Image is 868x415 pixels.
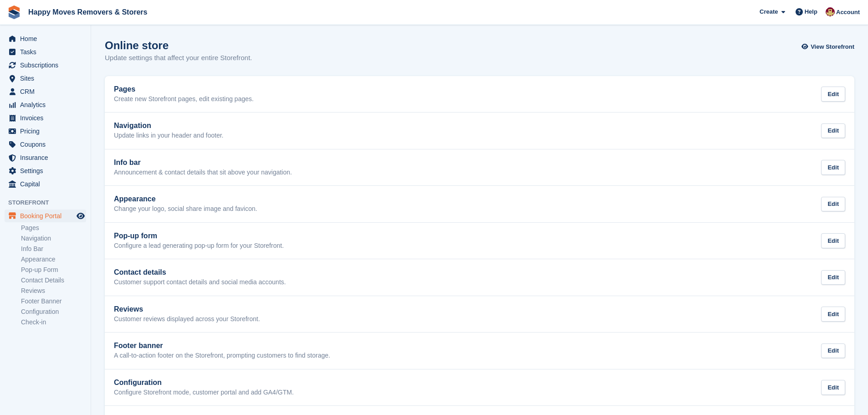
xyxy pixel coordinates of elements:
[20,85,75,98] span: CRM
[5,151,86,164] a: menu
[5,178,86,190] a: menu
[760,7,778,16] span: Create
[25,5,151,20] a: Happy Moves Removers & Storers
[105,39,252,51] h1: Online store
[114,389,294,397] p: Configure Storefront mode, customer portal and add GA4/GTM.
[20,46,75,58] span: Tasks
[20,112,75,124] span: Invoices
[75,210,86,221] a: Preview store
[20,32,75,45] span: Home
[821,160,845,175] div: Edit
[836,8,860,17] span: Account
[5,72,86,85] a: menu
[105,76,854,113] a: Pages Create new Storefront pages, edit existing pages. Edit
[105,259,854,296] a: Contact details Customer support contact details and social media accounts. Edit
[114,305,260,313] h2: Reviews
[7,5,21,19] img: stora-icon-8386f47178a22dfd0bd8f6a31ec36ba5ce8667c1dd55bd0f319d3a0aa187defe.svg
[5,125,86,138] a: menu
[114,132,224,140] p: Update links in your header and footer.
[114,342,330,350] h2: Footer banner
[105,113,854,149] a: Navigation Update links in your header and footer. Edit
[5,59,86,72] a: menu
[105,333,854,369] a: Footer banner A call-to-action footer on the Storefront, prompting customers to find storage. Edit
[821,270,845,285] div: Edit
[105,296,854,333] a: Reviews Customer reviews displayed across your Storefront. Edit
[5,164,86,177] a: menu
[114,195,257,203] h2: Appearance
[821,87,845,102] div: Edit
[114,352,330,360] p: A call-to-action footer on the Storefront, prompting customers to find storage.
[114,205,257,213] p: Change your logo, social share image and favicon.
[805,7,817,16] span: Help
[20,98,75,111] span: Analytics
[114,159,292,167] h2: Info bar
[20,59,75,72] span: Subscriptions
[21,297,86,306] a: Footer Banner
[105,53,252,63] p: Update settings that affect your entire Storefront.
[105,149,854,186] a: Info bar Announcement & contact details that sit above your navigation. Edit
[20,138,75,151] span: Coupons
[821,380,845,395] div: Edit
[821,307,845,322] div: Edit
[105,223,854,259] a: Pop-up form Configure a lead generating pop-up form for your Storefront. Edit
[821,343,845,359] div: Edit
[21,234,86,243] a: Navigation
[114,85,254,93] h2: Pages
[21,318,86,327] a: Check-in
[5,32,86,45] a: menu
[821,197,845,212] div: Edit
[20,72,75,85] span: Sites
[826,7,835,16] img: Steven Fry
[21,287,86,295] a: Reviews
[21,276,86,285] a: Contact Details
[804,39,854,54] a: View Storefront
[105,186,854,222] a: Appearance Change your logo, social share image and favicon. Edit
[21,245,86,253] a: Info Bar
[114,95,254,103] p: Create new Storefront pages, edit existing pages.
[20,178,75,190] span: Capital
[114,122,224,130] h2: Navigation
[114,242,284,250] p: Configure a lead generating pop-up form for your Storefront.
[21,266,86,274] a: Pop-up Form
[5,138,86,151] a: menu
[114,169,292,177] p: Announcement & contact details that sit above your navigation.
[114,268,286,277] h2: Contact details
[8,198,91,207] span: Storefront
[114,232,284,240] h2: Pop-up form
[21,224,86,232] a: Pages
[105,369,854,406] a: Configuration Configure Storefront mode, customer portal and add GA4/GTM. Edit
[20,210,75,222] span: Booking Portal
[5,46,86,58] a: menu
[20,151,75,164] span: Insurance
[5,98,86,111] a: menu
[5,210,86,222] a: menu
[114,278,286,287] p: Customer support contact details and social media accounts.
[811,42,854,51] span: View Storefront
[20,164,75,177] span: Settings
[821,233,845,248] div: Edit
[21,307,86,316] a: Configuration
[5,85,86,98] a: menu
[821,123,845,138] div: Edit
[114,379,294,387] h2: Configuration
[20,125,75,138] span: Pricing
[114,315,260,323] p: Customer reviews displayed across your Storefront.
[21,255,86,264] a: Appearance
[5,112,86,124] a: menu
